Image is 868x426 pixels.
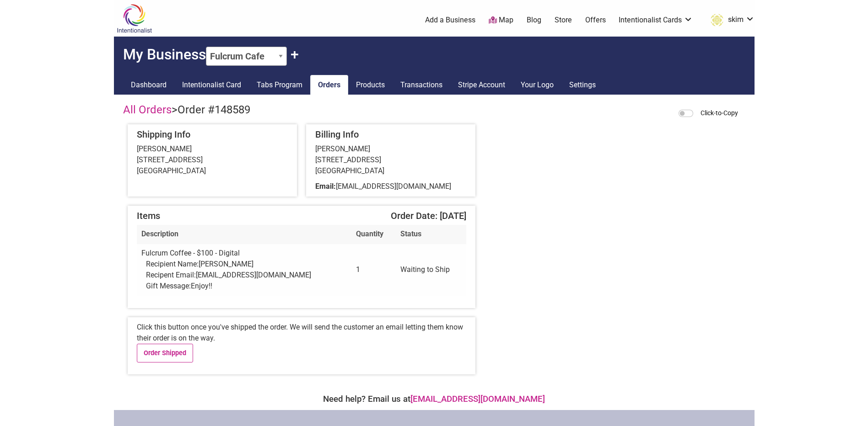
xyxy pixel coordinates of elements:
a: Intentionalist Cards [619,15,693,25]
a: Products [348,75,393,95]
td: 1 [351,244,395,296]
a: Orders [310,75,348,95]
div: When activated, clicking on any blue dashed outlined area will copy the contents to your clipboard. [688,107,745,119]
span: Order #148589 [178,103,250,116]
span: Items [137,210,160,221]
span: [EMAIL_ADDRESS][DOMAIN_NAME] [336,182,451,191]
span: [PERSON_NAME] [199,260,253,268]
th: Quantity [351,225,395,244]
a: Transactions [393,75,450,95]
h2: My Business [114,37,755,66]
h5: Shipping Info [137,129,288,140]
th: Description [137,225,352,244]
b: Email: [315,182,336,191]
div: Need help? Email us at [119,393,750,405]
a: Tabs Program [249,75,310,95]
td: Waiting to Ship [396,244,466,296]
span: Order Date: [DATE] [391,210,466,221]
span: [EMAIL_ADDRESS][DOMAIN_NAME] [196,271,311,279]
a: skim [706,12,755,28]
a: Offers [585,15,606,25]
a: Store [555,15,572,25]
a: Intentionalist Card [174,75,249,95]
img: Intentionalist [113,4,156,33]
h5: Billing Info [315,129,466,140]
div: Recipient Name: [146,259,347,270]
a: Settings [561,75,604,95]
a: Map [489,15,513,26]
div: [PERSON_NAME] [STREET_ADDRESS] [GEOGRAPHIC_DATA] [315,144,466,176]
label: Click-to-Copy [701,107,738,119]
h4: > [123,103,250,117]
div: Recipent Email: [146,270,347,281]
div: Click this button once you've shipped the order. We will send the customer an email letting them ... [128,317,475,374]
a: Stripe Account [450,75,513,95]
a: All Orders [123,103,172,116]
div: Fulcrum Coffee - $100 - Digital [141,248,347,292]
a: Dashboard [123,75,174,95]
div: [PERSON_NAME] [STREET_ADDRESS] [GEOGRAPHIC_DATA] [137,144,288,176]
div: Gift Message: [146,281,347,292]
a: Blog [527,15,541,25]
th: Status [396,225,466,244]
a: Add a Business [425,15,475,25]
a: Your Logo [513,75,561,95]
a: [EMAIL_ADDRESS][DOMAIN_NAME] [410,394,545,404]
span: Enjoy!! [191,282,212,290]
a: Order Shipped [137,344,194,362]
button: Claim Another [291,46,299,63]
